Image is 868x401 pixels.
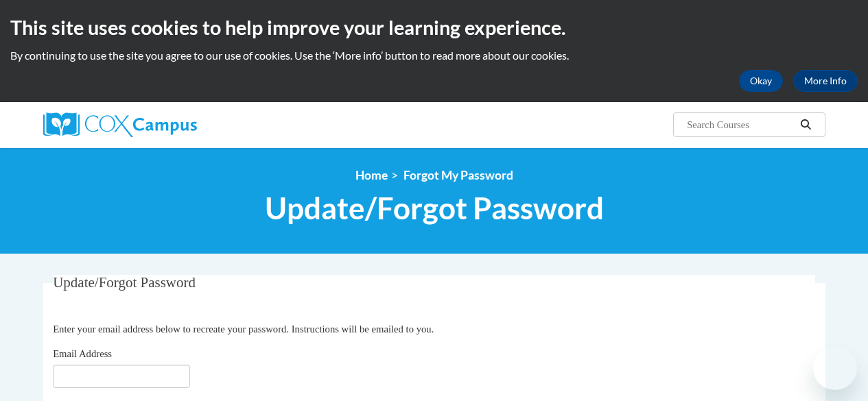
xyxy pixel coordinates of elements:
[43,112,197,137] img: Cox Campus
[10,14,858,41] h2: This site uses cookies to help improve your learning experience.
[53,274,196,291] span: Update/Forgot Password
[403,168,513,182] span: Forgot My Password
[53,348,112,359] span: Email Address
[685,117,795,133] input: Search Courses
[265,190,604,226] span: Update/Forgot Password
[793,70,858,92] a: More Info
[355,168,388,182] a: Home
[813,346,857,390] iframe: Button to launch messaging window
[739,70,783,92] button: Okay
[10,48,858,63] p: By continuing to use the site you agree to our use of cookies. Use the ‘More info’ button to read...
[53,365,190,388] input: Email
[795,117,816,133] button: Search
[43,112,290,137] a: Cox Campus
[53,324,434,335] span: Enter your email address below to recreate your password. Instructions will be emailed to you.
